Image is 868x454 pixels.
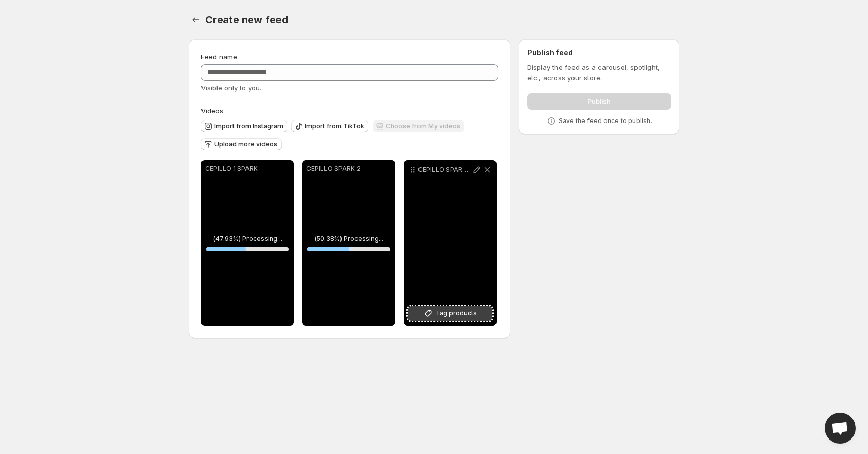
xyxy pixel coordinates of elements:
button: Upload more videos [201,138,282,150]
span: Tag products [436,308,477,319]
p: Save the feed once to publish. [559,117,652,125]
button: Settings [189,12,203,27]
div: CEPILLO 1 SPARK(47.93%) Processing...47.93029127255004% [201,160,294,326]
p: CEPILLO SPARK 3 [418,165,472,174]
h2: Publish feed [527,48,671,58]
span: Import from TikTok [305,122,364,130]
div: Open chat [825,413,856,444]
span: Visible only to you. [201,84,261,92]
button: Tag products [408,306,492,321]
span: Videos [201,107,223,115]
div: CEPILLO SPARK 3Tag products [404,160,497,326]
span: Upload more videos [214,140,277,148]
span: Create new feed [205,13,288,26]
div: CEPILLO SPARK 2(50.38%) Processing...50.38234565218077% [302,160,395,326]
span: Import from Instagram [214,122,283,130]
p: CEPILLO 1 SPARK [205,164,290,173]
button: Import from Instagram [201,120,287,132]
button: Import from TikTok [291,120,368,132]
p: Display the feed as a carousel, spotlight, etc., across your store. [527,62,671,83]
span: Feed name [201,53,237,61]
p: CEPILLO SPARK 2 [306,164,391,173]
